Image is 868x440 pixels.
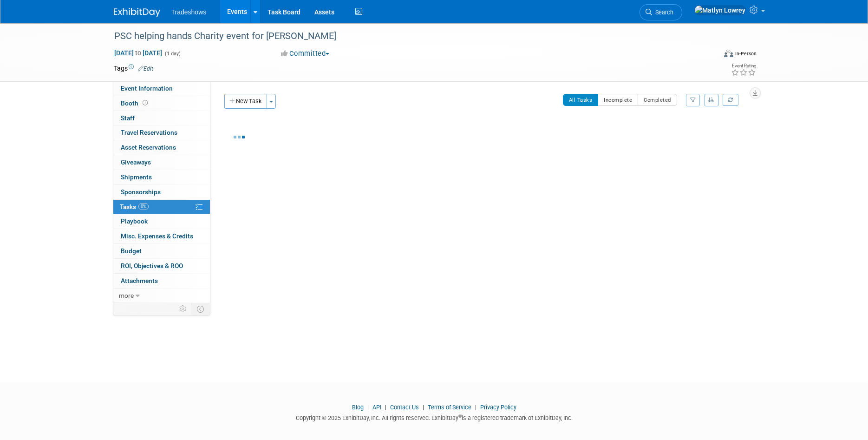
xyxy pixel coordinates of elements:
a: Playbook [113,214,210,229]
td: Personalize Event Tab Strip [175,303,191,315]
span: ROI, Objectives & ROO [121,262,183,269]
span: | [473,404,479,411]
span: Attachments [121,277,158,284]
span: Budget [121,247,142,255]
span: Shipments [121,173,152,181]
span: | [365,404,371,411]
a: Attachments [113,274,210,288]
a: Contact Us [390,404,419,411]
a: Travel Reservations [113,125,210,140]
span: Event Information [121,85,173,92]
span: Playbook [121,217,148,225]
a: Search [640,4,682,20]
span: Giveaways [121,158,151,166]
a: Asset Reservations [113,140,210,155]
a: Refresh [723,94,738,106]
span: (1 day) [164,51,181,57]
img: ExhibitDay [114,8,160,17]
button: Committed [278,49,333,59]
span: 0% [138,203,149,210]
span: Tasks [120,203,149,210]
a: Edit [138,66,153,72]
a: Blog [352,404,364,411]
button: Incomplete [598,94,638,106]
td: Tags [114,64,153,73]
td: Toggle Event Tabs [191,303,210,315]
a: Sponsorships [113,185,210,199]
div: PSC helping hands Charity event for [PERSON_NAME] [111,28,702,45]
button: New Task [224,94,267,109]
span: [DATE] [DATE] [114,49,163,57]
span: Misc. Expenses & Credits [121,232,193,240]
button: Completed [638,94,677,106]
span: Sponsorships [121,188,161,196]
span: more [119,292,134,299]
span: | [383,404,389,411]
a: Terms of Service [428,404,471,411]
a: Booth [113,96,210,111]
div: In-Person [735,50,757,57]
a: Misc. Expenses & Credits [113,229,210,243]
span: Travel Reservations [121,129,177,136]
div: Event Format [661,48,757,62]
span: Booth not reserved yet [141,99,150,106]
span: Asset Reservations [121,144,176,151]
span: Search [652,9,673,16]
a: Tasks0% [113,200,210,214]
sup: ® [458,414,462,419]
span: | [420,404,426,411]
a: more [113,289,210,303]
a: Shipments [113,170,210,184]
button: All Tasks [563,94,599,106]
a: Privacy Policy [480,404,516,411]
img: loading... [234,136,245,138]
a: Staff [113,111,210,125]
a: ROI, Objectives & ROO [113,259,210,273]
img: Format-Inperson.png [724,50,733,57]
a: Budget [113,244,210,258]
a: API [372,404,381,411]
div: Event Rating [731,64,756,68]
a: Giveaways [113,155,210,170]
span: Booth [121,99,150,107]
span: Tradeshows [171,8,207,16]
img: Matlyn Lowrey [694,5,746,15]
span: Staff [121,114,135,122]
span: to [134,49,143,57]
a: Event Information [113,81,210,96]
